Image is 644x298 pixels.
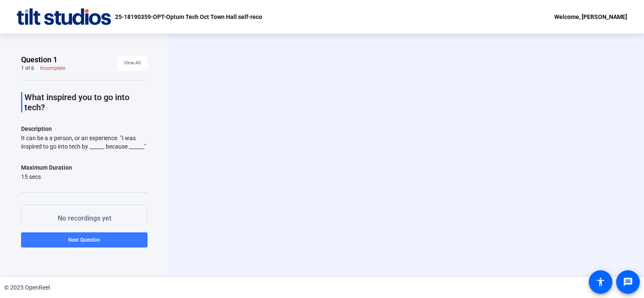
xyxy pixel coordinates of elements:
[4,283,50,292] div: © 2025 OpenReel
[21,134,148,151] div: It can be a a person, or an experience. "I was inspired to go into tech by ______ because ______"
[21,173,72,181] div: 15 secs
[21,124,148,134] p: Description
[21,162,72,173] div: Maximum Duration
[21,55,57,65] span: Question 1
[117,56,148,71] button: View All
[40,65,65,72] div: Incomplete
[34,213,134,223] p: No recordings yet
[623,277,633,287] mat-icon: message
[21,232,148,247] button: Next Question
[115,12,262,22] p: 25-18190359-OPT-Optum Tech Oct Town Hall self-reco
[21,65,34,72] div: 1 of 6
[68,237,100,243] span: Next Question
[554,12,627,22] div: Welcome, [PERSON_NAME]
[34,213,134,232] div: Once you record a video it will show up here.
[17,8,111,25] img: OpenReel logo
[24,92,148,112] p: What inspired you to go into tech?
[596,277,606,287] mat-icon: accessibility
[124,57,141,69] span: View All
